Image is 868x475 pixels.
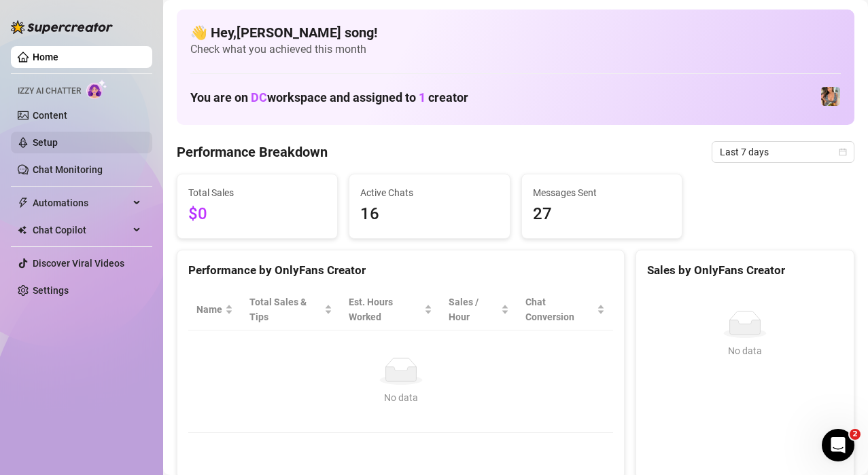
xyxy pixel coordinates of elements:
[188,289,241,330] th: Name
[33,219,129,241] span: Chat Copilot
[188,185,326,200] span: Total Sales
[188,202,326,227] span: $0
[440,289,517,330] th: Sales / Hour
[202,390,600,405] div: No data
[196,302,222,317] span: Name
[360,185,498,200] span: Active Chats
[18,85,81,98] span: Izzy AI Chatter
[653,343,837,358] div: No data
[647,261,843,280] div: Sales by OnlyFans Creator
[33,52,58,62] a: Home
[190,90,468,105] h1: You are on workspace and assigned to creator
[33,110,67,121] a: Content
[850,429,861,440] span: 2
[533,185,671,200] span: Messages Sent
[419,90,426,104] span: 1
[190,23,841,42] h4: 👋 Hey, [PERSON_NAME] song !
[188,261,613,280] div: Performance by OnlyFans Creator
[33,192,129,214] span: Automations
[839,148,847,156] span: calendar
[18,197,29,208] span: thunderbolt
[33,137,58,148] a: Setup
[449,294,498,324] span: Sales / Hour
[249,294,322,324] span: Total Sales & Tips
[251,90,267,104] span: DC
[86,79,107,99] img: AI Chatter
[18,225,27,235] img: Chat Copilot
[190,42,841,57] span: Check what you achieved this month
[33,285,69,296] a: Settings
[720,142,846,162] span: Last 7 days
[33,258,124,269] a: Discover Viral Videos
[177,142,328,161] h4: Performance Breakdown
[517,289,613,330] th: Chat Conversion
[822,429,854,461] iframe: Intercom live chat
[241,289,341,330] th: Total Sales & Tips
[821,87,840,106] img: Linda
[11,20,113,34] img: logo-BBDzfeDw.svg
[533,202,671,227] span: 27
[33,164,103,175] a: Chat Monitoring
[525,294,594,324] span: Chat Conversion
[360,202,498,227] span: 16
[349,294,422,324] div: Est. Hours Worked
